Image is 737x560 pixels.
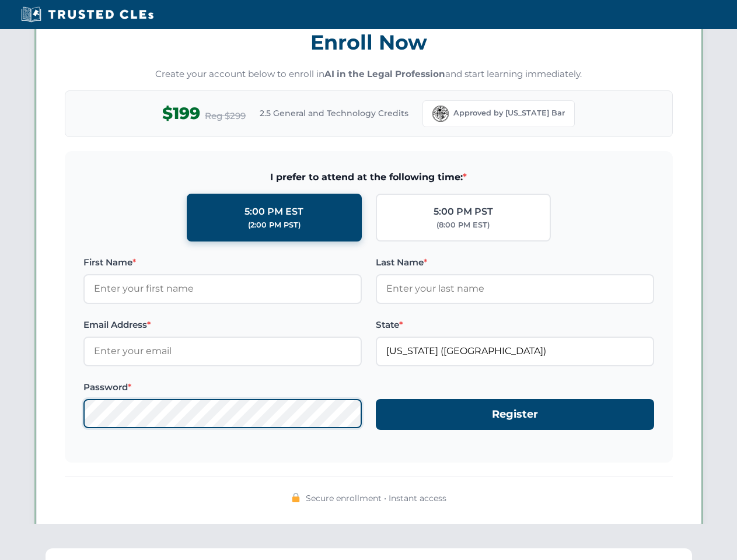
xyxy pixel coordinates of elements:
[376,318,654,332] label: State
[205,109,246,123] span: Reg $299
[306,492,446,505] span: Secure enrollment • Instant access
[376,274,654,303] input: Enter your last name
[248,219,301,231] div: (2:00 PM PST)
[260,107,408,120] span: 2.5 General and Technology Credits
[436,219,490,231] div: (8:00 PM EST)
[18,6,157,23] img: Trusted CLEs
[83,256,362,269] label: First Name
[83,380,362,394] label: Password
[376,256,654,269] label: Last Name
[324,68,445,79] strong: AI in the Legal Profession
[65,68,673,81] p: Create your account below to enroll in and start learning immediately.
[65,24,673,61] h3: Enroll Now
[376,337,654,366] input: Florida (FL)
[432,106,449,122] img: Florida Bar
[83,337,362,366] input: Enter your email
[244,204,303,219] div: 5:00 PM EST
[434,204,493,219] div: 5:00 PM PST
[453,107,565,119] span: Approved by [US_STATE] Bar
[162,100,200,127] span: $199
[83,318,362,332] label: Email Address
[291,493,301,502] img: 🔒
[376,399,654,430] button: Register
[83,274,362,303] input: Enter your first name
[83,170,654,185] span: I prefer to attend at the following time:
